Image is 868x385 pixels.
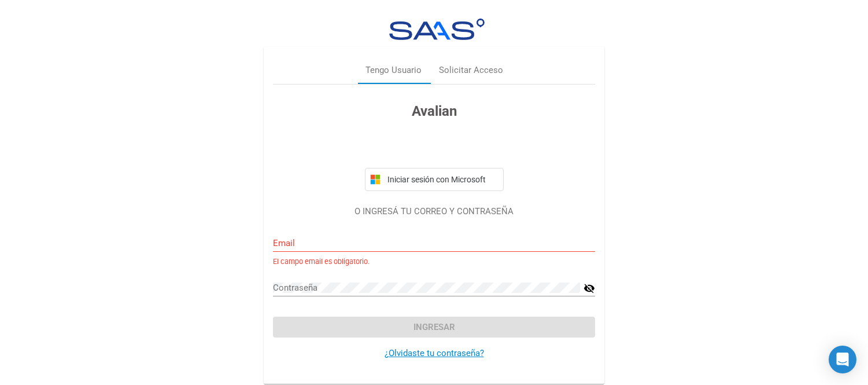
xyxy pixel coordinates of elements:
p: O INGRESÁ TU CORREO Y CONTRASEÑA [273,205,595,218]
span: Ingresar [413,322,455,332]
mat-icon: visibility_off [583,281,595,295]
button: Ingresar [273,317,595,338]
small: El campo email es obligatorio. [273,256,370,267]
h3: Avalian [273,101,595,122]
button: Iniciar sesión con Microsoft [365,168,504,191]
a: ¿Olvidaste tu contraseña? [385,348,484,358]
iframe: Botón Iniciar sesión con Google [359,134,509,160]
div: Tengo Usuario [365,64,422,77]
div: Open Intercom Messenger [829,346,856,373]
div: Solicitar Acceso [439,64,503,77]
span: Iniciar sesión con Microsoft [385,175,498,184]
